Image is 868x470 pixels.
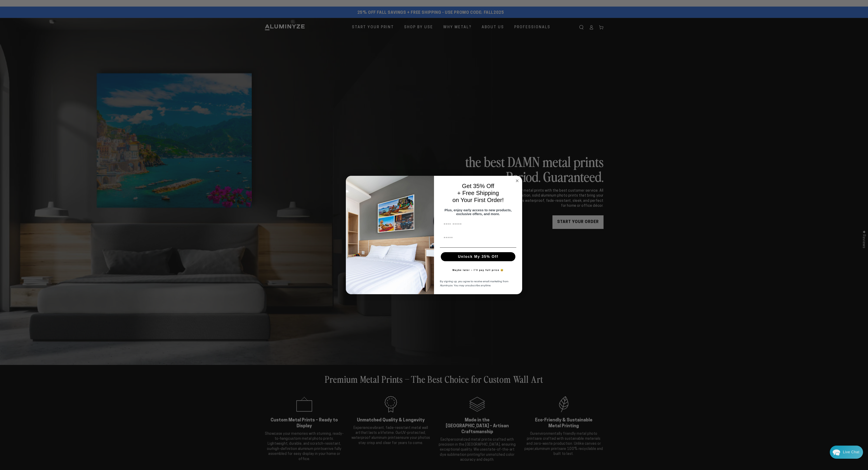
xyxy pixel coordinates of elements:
[462,183,494,189] span: Get 35% Off
[843,446,859,459] div: Contact Us Directly
[346,176,434,294] img: 728e4f65-7e6c-44e2-b7d1-0292a396982f.jpeg
[441,252,515,261] button: Unlock My 35% Off
[445,208,512,216] span: Plus, enjoy early access to new products, exclusive offers, and more.
[450,266,506,275] button: Maybe later – I’ll pay full price 😅
[514,178,520,183] button: Close dialog
[457,190,499,196] span: + Free Shipping
[440,247,516,248] img: underline
[440,279,508,287] span: By signing up, you agree to receive email marketing from Aluminyze. You may unsubscribe anytime.
[830,446,863,459] div: Chat widget toggle
[453,197,504,203] span: on Your First Order!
